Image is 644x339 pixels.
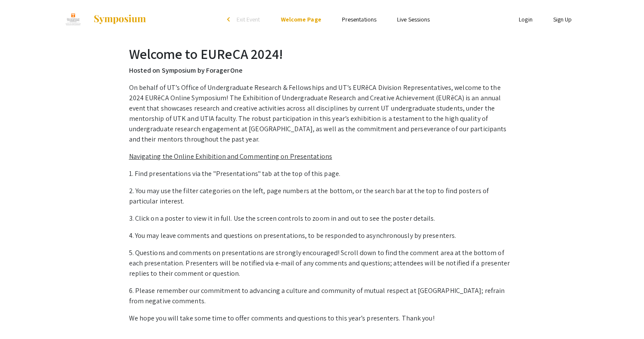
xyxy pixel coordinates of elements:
[129,65,515,76] p: Hosted on Symposium by ForagerOne
[519,15,533,23] a: Login
[129,286,515,306] p: 6. Please remember our commitment to advancing a culture and community of mutual respect at [GEOG...
[553,15,572,23] a: Sign Up
[129,83,515,145] p: On behalf of UT’s Office of Undergraduate Research & Fellowships and UT’s EURēCA Division Represe...
[129,248,515,279] p: 5. Questions and comments on presentations are strongly encouraged! Scroll down to find the comme...
[129,186,515,206] p: 2. You may use the filter categories on the left, page numbers at the bottom, or the search bar a...
[237,15,260,23] span: Exit Event
[129,231,515,241] p: 4. You may leave comments and questions on presentations, to be responded to asynchronously by pr...
[62,9,147,30] a: EUReCA 2024
[129,152,332,161] u: Navigating the Online Exhibition and Commenting on Presentations
[397,15,430,23] a: Live Sessions
[129,213,515,224] p: 3. Click on a poster to view it in full. Use the screen controls to zoom in and out to see the po...
[6,300,37,333] iframe: Chat
[129,169,515,179] p: 1. Find presentations via the "Presentations" tab at the top of this page.
[129,313,515,324] p: We hope you will take some time to offer comments and questions to this year’s presenters. Thank ...
[342,15,376,23] a: Presentations
[62,9,84,30] img: EUReCA 2024
[281,15,321,23] a: Welcome Page
[129,46,515,62] h2: Welcome to EUReCA 2024!
[93,14,147,25] img: Symposium by ForagerOne
[227,17,232,22] div: arrow_back_ios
